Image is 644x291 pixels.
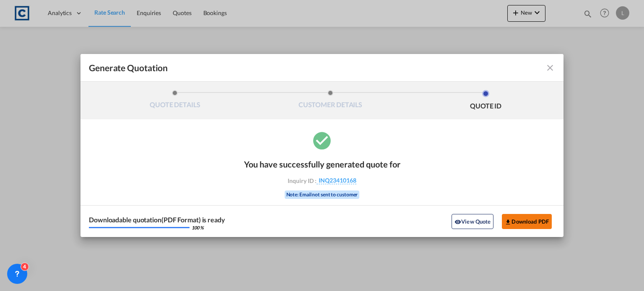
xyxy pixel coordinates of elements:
li: QUOTE ID [408,90,563,113]
div: Downloadable quotation(PDF Format) is ready [89,216,225,223]
div: Inquiry ID : [273,177,371,184]
md-icon: icon-eye [454,219,461,225]
li: CUSTOMER DETAILS [253,90,408,113]
span: Generate Quotation [89,62,168,73]
div: Note: Email not sent to customer [285,191,360,199]
md-icon: icon-download [505,219,512,225]
span: INQ23410168 [317,177,356,184]
md-icon: icon-close fg-AAA8AD cursor m-0 [545,63,555,73]
div: You have successfully generated quote for [244,159,400,169]
md-icon: icon-checkbox-marked-circle [312,130,332,151]
li: QUOTE DETAILS [97,90,253,113]
div: 100 % [192,225,204,230]
button: Download PDF [502,214,552,229]
button: icon-eyeView Quote [452,214,493,229]
md-dialog: Generate QuotationQUOTE ... [80,54,563,237]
